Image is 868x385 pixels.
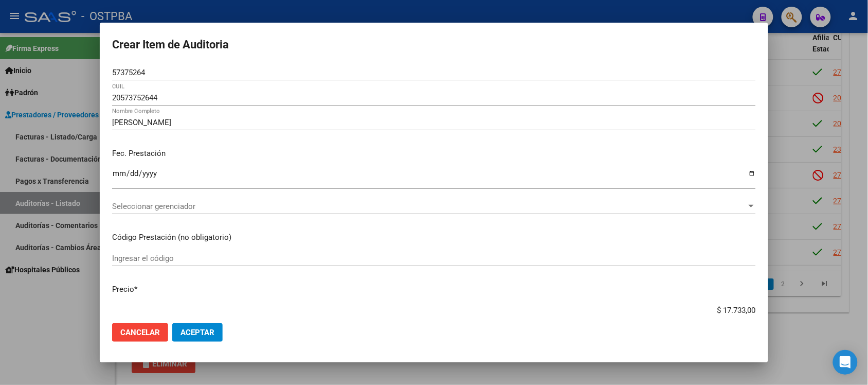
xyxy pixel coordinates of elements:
[112,284,756,295] p: Precio
[172,323,223,342] button: Aceptar
[112,202,747,211] span: Seleccionar gerenciador
[112,35,756,55] h2: Crear Item de Auditoria
[180,328,214,337] span: Aceptar
[112,323,168,342] button: Cancelar
[112,148,756,160] p: Fec. Prestación
[833,350,858,375] div: Open Intercom Messenger
[120,328,160,337] span: Cancelar
[112,232,756,243] p: Código Prestación (no obligatorio)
